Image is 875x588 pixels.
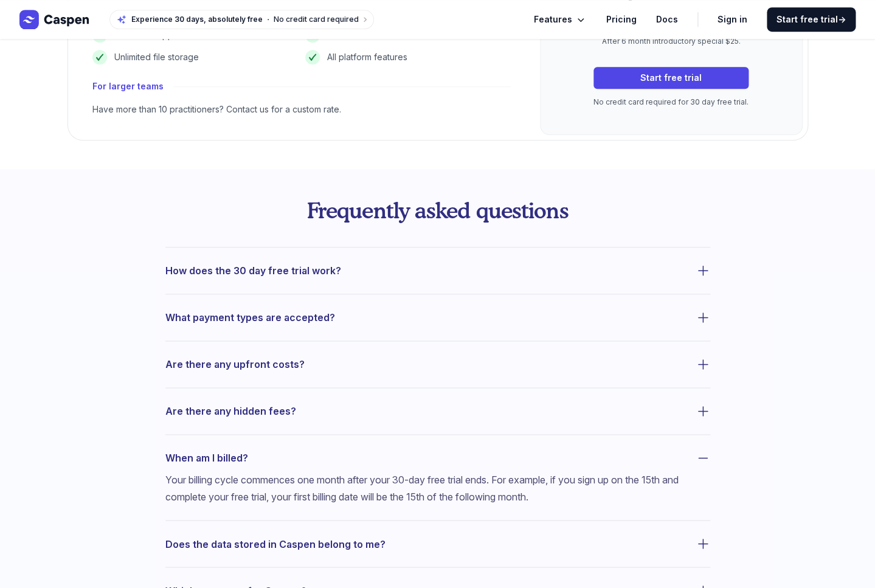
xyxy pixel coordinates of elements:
[305,50,511,64] li: All platform features
[165,535,386,552] span: Does the data stored in Caspen belong to me?
[593,35,749,47] p: After 6 month introductory special $25.
[274,15,359,24] span: No credit card required
[718,12,747,27] a: Sign in
[92,50,298,64] li: Unlimited file storage
[165,403,710,420] button: Are there any hidden fees?
[109,10,374,29] a: Experience 30 days, absolutely freeNo credit card required
[776,13,846,26] span: Start free trial
[92,103,511,116] div: Have more than 10 practitioners? Contact us for a custom rate.
[165,309,335,326] span: What payment types are accepted?
[165,449,710,466] button: When am I billed?
[165,449,248,466] span: When am I billed?
[534,12,572,27] span: Features
[656,12,678,27] a: Docs
[131,15,263,24] span: Experience 30 days, absolutely free
[165,356,305,373] span: Are there any upfront costs?
[165,309,710,326] button: What payment types are accepted?
[593,67,749,89] a: Start free trial
[92,79,164,94] h4: For larger teams
[767,7,856,32] a: Start free trial
[165,356,710,373] button: Are there any upfront costs?
[165,198,710,223] h2: Frequently asked questions
[165,262,710,279] button: How does the 30 day free trial work?
[165,262,341,279] span: How does the 30 day free trial work?
[838,14,846,24] span: →
[165,403,296,420] span: Are there any hidden fees?
[593,96,749,108] p: No credit card required for 30 day free trial.
[606,12,637,27] a: Pricing
[165,471,681,505] p: Your billing cycle commences one month after your 30-day free trial ends. For example, if you sig...
[165,535,710,552] button: Does the data stored in Caspen belong to me?
[534,12,587,27] button: Features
